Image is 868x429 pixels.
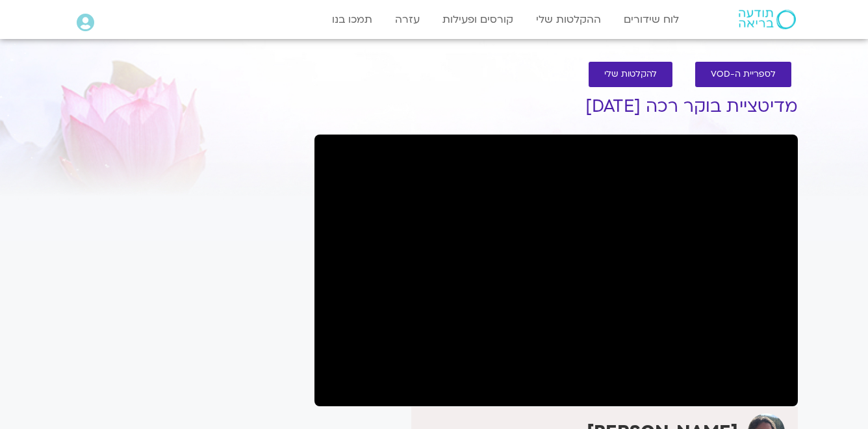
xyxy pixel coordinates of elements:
[436,7,520,32] a: קורסים ופעילות
[325,7,379,32] a: תמכו בנו
[604,70,657,79] span: להקלטות שלי
[739,10,796,29] img: תודעה בריאה
[711,70,776,79] span: לספריית ה-VOD
[589,62,672,87] a: להקלטות שלי
[695,62,791,87] a: לספריית ה-VOD
[314,97,798,116] h1: מדיטציית בוקר רכה [DATE]
[617,7,685,32] a: לוח שידורים
[389,7,426,32] a: עזרה
[530,7,607,32] a: ההקלטות שלי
